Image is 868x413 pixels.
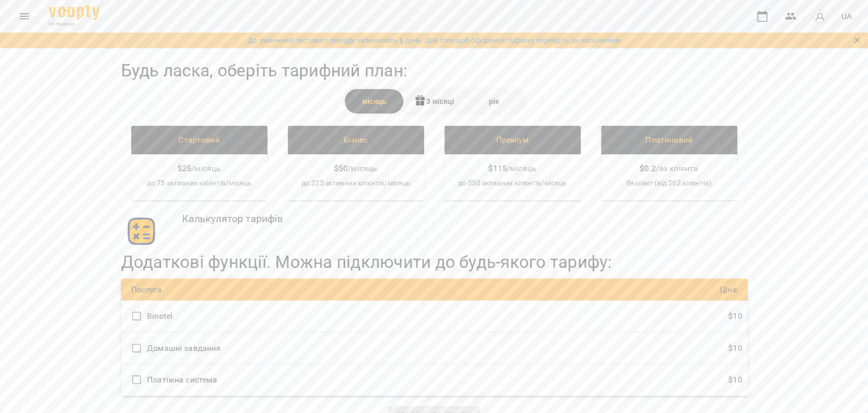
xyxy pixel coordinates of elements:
[139,178,259,188] p: до 75 активних клієнтів/місяць
[728,342,742,354] p: $ 10
[191,162,221,175] span: / місяць
[248,35,620,45] a: До закінчення тестового періоду залишилось 1 день. Для того щоб оформити підписку перейдіть за по...
[640,162,644,175] span: $
[348,162,377,175] span: / місяць
[507,162,536,175] span: / місяць
[488,162,493,175] span: $
[121,252,612,272] h2: Додаткові функції. Можна підключити до будь-якого тарифу:
[49,5,100,20] img: Voopty Logo
[850,33,864,47] button: Закрити сповіщення
[147,374,217,386] p: Платіжна система
[404,89,464,114] div: При сплаті за три місяці отримайте безкоштовне налаштування акаунту від служби підтримки Voopty
[453,134,573,146] div: Преміум
[182,211,283,248] h2: Калькулятор тарифів
[177,162,182,175] span: $
[139,134,259,146] div: Стартовий
[182,162,191,175] span: 25
[49,21,100,27] span: For Business
[609,178,729,188] p: безліміт(від 562 клієнтів)
[345,89,404,114] div: місяць
[453,178,573,188] p: до 550 активних клієнтів/місяць
[339,162,348,175] span: 50
[121,60,747,81] h2: Будь ласка, оберіть тарифний план:
[126,216,157,246] img: calculator
[296,134,416,146] div: Бізнес
[296,178,416,188] p: до 225 активних клієнтів/місяць
[464,89,523,114] div: рік
[644,162,655,175] span: 0.2
[493,162,506,175] span: 115
[334,162,339,175] span: $
[147,310,172,322] p: Binotel
[434,284,737,296] p: Ціна
[728,374,742,386] p: $ 10
[12,4,37,29] button: Menu
[147,342,221,354] p: Домашні завдання
[131,284,434,296] p: Послуга
[728,310,742,322] p: $ 10
[655,162,698,175] span: / за клієнта
[841,11,852,21] span: UA
[813,9,827,23] img: avatar_s.png
[609,134,729,146] div: Платиновий
[837,7,856,25] button: UA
